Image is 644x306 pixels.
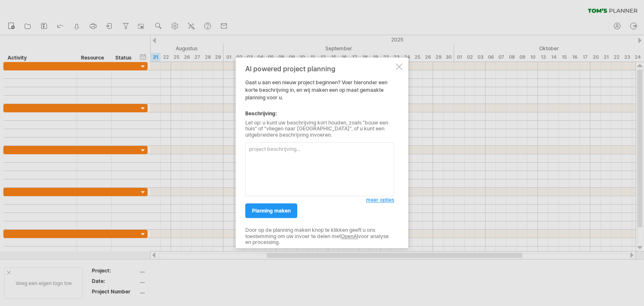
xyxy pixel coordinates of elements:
[245,65,394,73] div: AI powered project planning
[245,65,394,241] div: Gaat u aan een nieuw project beginnen? Voer hieronder een korte beschrijving in, en wij maken een...
[245,204,297,218] a: planning maken
[341,233,358,239] a: OpenAI
[245,110,394,117] div: Beschrijving:
[245,120,394,138] div: Let op: u kunt uw beschrijving kort houden, zoals "bouw een huis" of "vliegen naar [GEOGRAPHIC_DA...
[366,197,394,204] a: meer opties
[366,197,394,203] span: meer opties
[245,228,394,246] div: Door op de planning maken knop te klikken geeft u ons toestemming om uw invoer te delen met voor ...
[252,208,291,214] span: planning maken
